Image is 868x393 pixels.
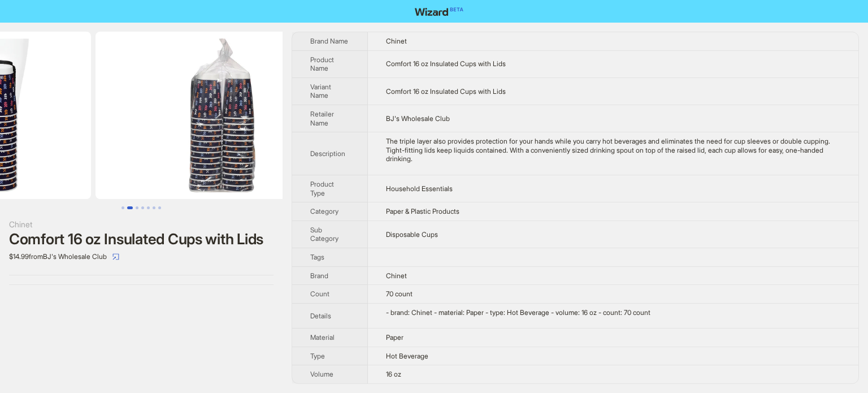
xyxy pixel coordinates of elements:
span: Comfort 16 oz Insulated Cups with Lids [386,87,506,96]
span: Description [310,149,345,158]
span: Tags [310,253,324,261]
span: Material [310,333,335,342]
span: Product Name [310,55,334,73]
button: Go to slide 2 [127,206,133,209]
button: Go to slide 1 [121,206,124,209]
img: Comfort 16 oz Insulated Cups with Lids Comfort 16 oz Insulated Cups with Lids image 2 [96,32,349,199]
span: 70 count [386,290,413,298]
button: Go to slide 4 [141,206,144,209]
div: $14.99 from BJ's Wholesale Club [9,248,274,266]
span: Brand [310,271,328,280]
button: Go to slide 7 [158,206,161,209]
span: Disposable Cups [386,230,438,239]
span: Chinet [386,37,407,45]
span: Paper & Plastic Products [386,207,459,215]
span: Hot Beverage [386,352,428,360]
button: Go to slide 3 [136,206,138,209]
span: BJ's Wholesale Club [386,114,450,123]
span: Chinet [386,271,407,280]
span: Brand Name [310,37,348,45]
button: Go to slide 6 [153,206,155,209]
div: The triple layer also provides protection for your hands while you carry hot beverages and elimin... [386,137,840,163]
span: Comfort 16 oz Insulated Cups with Lids [386,59,506,68]
div: Comfort 16 oz Insulated Cups with Lids [9,231,274,248]
span: Category [310,207,338,215]
div: Chinet [9,218,274,231]
span: Details [310,312,331,320]
span: Paper [386,333,403,342]
span: Retailer Name [310,110,334,127]
span: Product Type [310,180,334,197]
button: Go to slide 5 [147,206,150,209]
span: Type [310,352,325,360]
span: 16 oz [386,370,401,378]
span: Volume [310,370,333,378]
span: Variant Name [310,83,331,100]
div: - brand: Chinet - material: Paper - type: Hot Beverage - volume: 16 oz - count: 70 count [386,308,840,317]
span: Count [310,290,329,298]
span: Household Essentials [386,184,453,193]
span: Sub Category [310,226,338,243]
span: select [112,253,119,260]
